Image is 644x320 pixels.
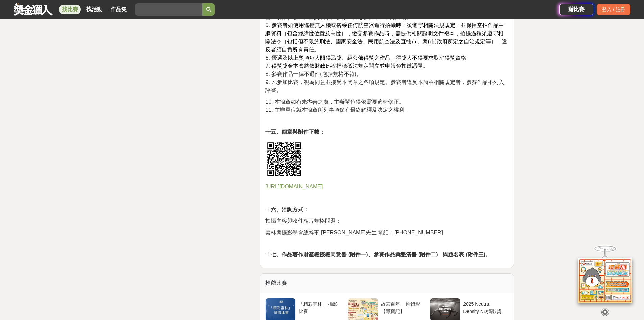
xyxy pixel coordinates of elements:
div: 2025 Neutral Density ND攝影獎 [463,301,505,314]
span: 10. 本簡章如有未盡善之處，主辦單位得依需要適時修正。 [265,99,404,105]
div: 「精彩雲林」 攝影比賽 [299,301,341,314]
a: 作品集 [108,5,129,14]
img: d2146d9a-e6f6-4337-9592-8cefde37ba6b.png [578,258,632,303]
span: 11. 主辦單位就本簡章所列事項保有最終解釋及決定之權利。 [265,107,410,113]
strong: 十七、作品著作財產權授權同意書 (附件一)、參賽作品彙整清冊 (附件二) 與題名表 (附件三)。 [265,252,491,257]
span: 拍攝內容與收件相片規格問題： [265,218,341,224]
span: 雲林縣攝影學會總幹事 [PERSON_NAME]先生 電話：[PHONE_NUMBER] [265,230,443,235]
span: 8. 參賽作品一律不退件(包括規格不符)。 [265,71,361,77]
span: 9. 凡參加比賽，視為同意並接受本簡章之各項規定。參賽者違反本簡章相關規定者，參賽作品不列入評審。 [265,79,504,93]
span: 5. 參賽者如使用遙控無人機或搭乘任何航空器進行拍攝時，須遵守相關法規規定，並保留空拍作品中繼資料（包含經緯度位置及高度），繳交參賽作品時，需提供相關證明文件複本，拍攝過程須遵守相關法令（包括但... [265,22,507,52]
a: 辦比賽 [559,4,593,15]
a: 找活動 [84,5,105,14]
div: 登入 / 註冊 [597,4,630,15]
div: 故宮百年 一瞬留影【尋寶記】 [381,301,423,314]
span: 7. 得獎獎金本會將依財政部稅捐稽徵法規定開立並申報免扣繳憑單。 [265,63,428,69]
strong: 十六、洽詢方式： [265,207,309,212]
strong: 十五、簡章與附件下載： [265,129,325,135]
span: 6. 優選及以上獎項每人限得乙獎。經公佈得獎之作品，得獎人不得要求取消得獎資格。 [265,55,472,61]
div: 推薦比賽 [260,274,514,293]
a: 找比賽 [59,5,81,14]
a: [URL][DOMAIN_NAME] [265,184,323,189]
img: 5f3ad69d0a3260f4d5b2e2da851b1a413a3a2b050f24c2d48373f7492316a446e87a.png [265,140,303,178]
